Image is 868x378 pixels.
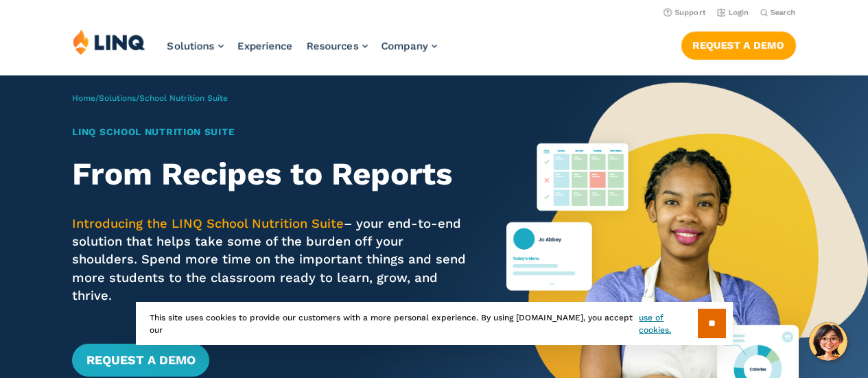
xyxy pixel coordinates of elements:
a: Login [717,8,749,17]
h1: LINQ School Nutrition Suite [72,125,471,139]
a: Request a Demo [681,32,796,59]
a: Resources [307,40,368,52]
a: Solutions [99,93,136,103]
nav: Primary Navigation [167,29,437,74]
span: Company [382,40,428,52]
a: Experience [237,40,293,52]
span: Search [771,8,796,17]
a: Support [664,8,706,17]
a: Company [382,40,437,52]
button: Open Search Bar [760,8,796,18]
button: Hello, have a question? Let’s chat. [809,322,847,361]
a: Solutions [167,40,224,52]
span: School Nutrition Suite [139,93,228,103]
h2: From Recipes to Reports [72,156,471,193]
span: Introducing the LINQ School Nutrition Suite [72,216,344,231]
p: – your end-to-end solution that helps take some of the burden off your shoulders. Spend more time... [72,215,471,305]
div: This site uses cookies to provide our customers with a more personal experience. By using [DOMAIN... [136,302,733,345]
a: use of cookies. [639,311,697,336]
span: / / [72,93,228,103]
a: Home [72,93,95,103]
span: Solutions [167,40,215,52]
span: Resources [307,40,359,52]
img: LINQ | K‑12 Software [73,29,145,55]
nav: Button Navigation [681,29,796,59]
